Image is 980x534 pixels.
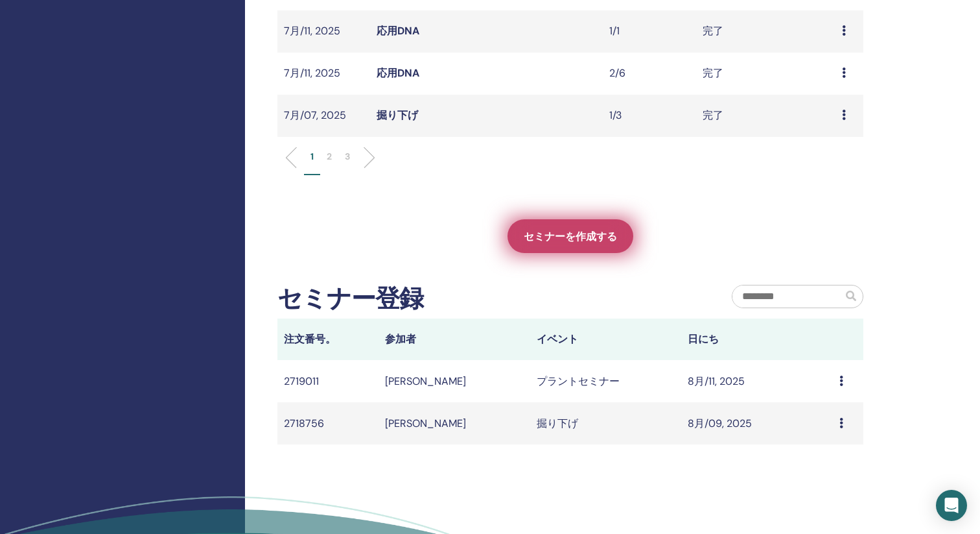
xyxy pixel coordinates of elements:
td: [PERSON_NAME] [379,402,530,444]
p: 3 [345,150,350,164]
td: 2719011 [277,360,379,402]
a: 掘り下げ [377,108,418,122]
th: 日にち [681,319,833,360]
td: 7月/11, 2025 [277,53,370,95]
td: 8月/09, 2025 [681,402,833,444]
th: 注文番号。 [277,319,379,360]
td: 7月/11, 2025 [277,10,370,53]
td: 完了 [696,95,835,137]
td: 1/3 [603,95,695,137]
p: 1 [310,150,314,164]
td: 2/6 [603,53,695,95]
a: 応用DNA [377,24,419,38]
td: 掘り下げ [530,402,682,444]
h2: セミナー登録 [277,284,423,314]
th: 参加者 [379,319,530,360]
td: 完了 [696,53,835,95]
th: イベント [530,319,682,360]
td: 7月/07, 2025 [277,95,370,137]
td: 1/1 [603,10,695,53]
td: 8月/11, 2025 [681,360,833,402]
td: [PERSON_NAME] [379,360,530,402]
p: 2 [327,150,332,164]
td: 完了 [696,10,835,53]
div: Open Intercom Messenger [936,490,967,521]
td: プラントセミナー [530,360,682,402]
a: 応用DNA [377,66,419,80]
a: セミナーを作成する [507,219,633,253]
span: セミナーを作成する [524,230,617,243]
td: 2718756 [277,402,379,444]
